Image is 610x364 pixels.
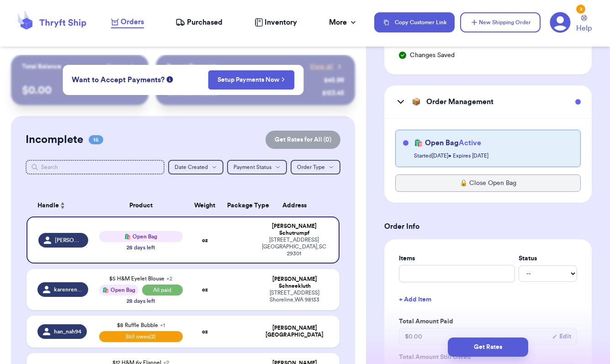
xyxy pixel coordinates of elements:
[107,62,127,71] span: Payout
[54,328,81,335] span: han_nah94
[310,62,344,71] a: View all
[291,160,340,174] button: Order Type
[166,276,172,281] span: + 2
[117,322,165,328] span: $8 Ruffle Bubble
[26,160,164,174] input: Search
[187,17,223,28] span: Purchased
[59,200,66,211] button: Sort ascending
[460,12,541,32] button: New Shipping Order
[142,285,182,295] span: All paid
[99,231,182,242] div: 🛍️ Open Bag
[72,74,164,85] span: Want to Accept Payments?
[22,83,138,98] p: $ 0.00
[99,285,138,295] div: 🛍️ Open Bag
[261,223,328,237] div: [PERSON_NAME] Schutrumpf
[399,254,515,263] label: Items
[89,135,103,144] span: 16
[384,221,592,232] h3: Order Info
[576,5,585,14] div: 3
[188,195,222,216] th: Weight
[107,62,138,71] a: Payout
[550,12,571,33] a: 3
[160,322,165,328] span: + 1
[448,338,528,357] button: Get Rates
[261,276,329,290] div: [PERSON_NAME] Schneekluth
[395,290,581,310] button: + Add Item
[208,70,294,90] button: Setup Payments Now
[297,164,325,170] span: Order Type
[127,297,155,305] div: 28 days left
[265,17,297,28] span: Inventory
[222,195,255,216] th: Package Type
[459,139,481,147] span: Active
[175,17,223,28] a: Purchased
[202,237,208,243] strong: oz
[202,329,208,334] strong: oz
[322,89,344,98] div: $ 123.45
[99,331,182,342] span: Still owes (2)
[324,76,344,85] div: $ 45.99
[414,137,481,148] h4: 🛍️ Open Bag
[127,244,155,251] div: 28 days left
[55,237,83,244] span: [PERSON_NAME]
[412,96,421,107] span: 📦
[261,290,329,303] div: [STREET_ADDRESS] Shoreline , WA 98133
[329,17,358,28] div: More
[261,237,328,257] div: [STREET_ADDRESS] [GEOGRAPHIC_DATA] , SC 29301
[255,195,339,216] th: Address
[395,174,581,192] button: 🔒 Close Open Bag
[167,62,217,71] p: Recent Payments
[261,325,329,338] div: [PERSON_NAME] [GEOGRAPHIC_DATA]
[202,287,208,292] strong: oz
[227,160,287,174] button: Payment Status
[374,12,455,32] button: Copy Customer Link
[109,276,172,281] span: $5 H&M Eyelet Blouse
[399,317,577,326] label: Total Amount Paid
[576,15,592,34] a: Help
[94,195,188,216] th: Product
[255,17,297,28] a: Inventory
[265,131,340,149] button: Get Rates for All (0)
[37,201,59,211] span: Handle
[54,286,83,293] span: karenrenee
[175,164,208,170] span: Date Created
[410,51,455,60] span: Changes Saved
[111,16,144,28] a: Orders
[26,132,83,147] h2: Incomplete
[233,164,271,170] span: Payment Status
[310,62,333,71] span: View all
[168,160,223,174] button: Date Created
[426,96,493,107] h3: Order Management
[519,254,577,263] label: Status
[217,75,285,84] a: Setup Payments Now
[576,23,592,34] span: Help
[414,152,573,159] p: Started [DATE] • Expires [DATE]
[121,16,144,27] span: Orders
[22,62,61,71] p: Total Balance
